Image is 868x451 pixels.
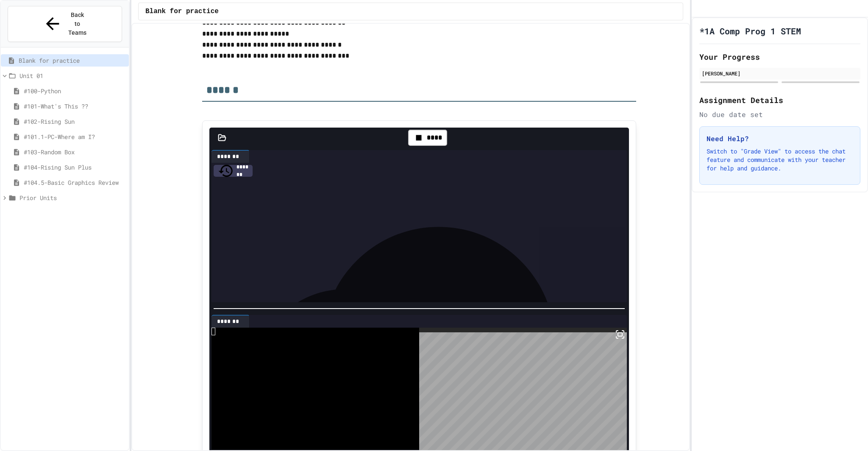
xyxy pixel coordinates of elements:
[8,6,122,42] button: Back to Teams
[24,86,125,95] span: #100-Python
[19,193,125,202] span: Prior Units
[24,117,125,126] span: #102-Rising Sun
[707,134,853,144] h3: Need Help?
[702,70,858,77] div: [PERSON_NAME]
[699,25,801,37] h1: *1A Comp Prog 1 STEM
[24,163,125,172] span: #104-Rising Sun Plus
[19,56,125,65] span: Blank for practice
[699,94,860,106] h2: Assignment Details
[699,109,860,120] div: No due date set
[24,178,125,187] span: #104.5-Basic Graphics Review
[24,148,125,156] span: #103-Random Box
[24,132,125,141] span: #101.1-PC-Where am I?
[707,147,853,173] p: Switch to "Grade View" to access the chat feature and communicate with your teacher for help and ...
[145,6,219,17] span: Blank for practice
[24,102,125,111] span: #101-What's This ??
[67,11,87,37] span: Back to Teams
[19,71,125,80] span: Unit 01
[699,51,860,63] h2: Your Progress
